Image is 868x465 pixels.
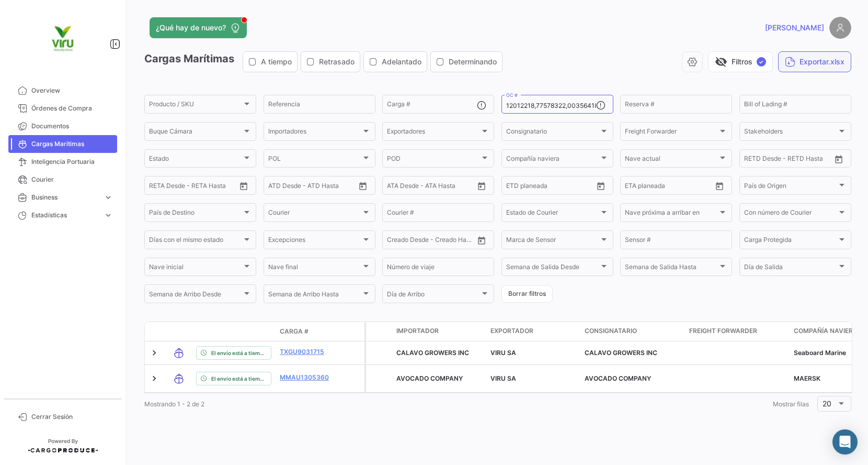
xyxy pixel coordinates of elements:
datatable-header-cell: Carga Protegida [366,322,392,341]
a: Inteligencia Portuaria [8,153,117,171]
a: Overview [8,82,117,99]
span: Día de Salida [744,265,837,272]
span: Courier [31,175,113,184]
span: MAERSK [794,374,820,382]
span: Importadores [268,129,361,137]
span: Determinando [449,57,497,67]
span: Business [31,193,99,202]
input: Hasta [770,157,812,164]
datatable-header-cell: Freight Forwarder [685,322,790,341]
span: ✓ [757,57,766,67]
span: Con número de Courier [744,211,837,218]
div: Abrir Intercom Messenger [832,429,858,455]
span: Seaboard Marine [794,349,846,357]
span: Compañía naviera [794,326,858,336]
button: visibility_offFiltros✓ [708,51,773,72]
span: Semana de Salida Desde [506,265,599,272]
span: Freight Forwarder [625,129,718,137]
datatable-header-cell: Consignatario [580,322,685,341]
span: Producto / SKU [149,102,242,109]
span: Consignatario [585,326,637,336]
a: Expand/Collapse Row [149,348,159,358]
input: Hasta [532,183,574,191]
input: Hasta [651,183,692,191]
button: Open calendar [712,178,727,194]
input: Desde [625,183,644,191]
span: VIRU SA [490,374,516,382]
img: viru.png [37,13,89,65]
span: Courier [268,211,361,218]
span: Estado [149,157,242,164]
span: Importador [396,326,439,336]
a: Cargas Marítimas [8,135,117,153]
span: Cerrar Sesión [31,412,113,422]
span: Órdenes de Compra [31,104,113,113]
span: Compañía naviera [506,157,599,164]
span: Mostrar filas [773,400,809,408]
span: Retrasado [319,57,355,67]
span: Semana de Salida Hasta [625,265,718,272]
a: Documentos [8,117,117,135]
datatable-header-cell: Exportador [486,322,580,341]
span: Nave actual [625,157,718,164]
input: ATD Desde [268,183,301,191]
span: Marca de Sensor [506,238,599,245]
span: Exportador [490,326,533,336]
span: Buque Cámara [149,129,242,137]
input: ATD Hasta [309,183,350,191]
span: Estado de Courier [506,211,599,218]
a: Courier [8,171,117,189]
button: Retrasado [301,52,360,72]
span: POD [387,157,480,164]
span: Cargas Marítimas [31,139,113,149]
datatable-header-cell: Estado de Envio [192,327,276,336]
a: MMAU1305360 [280,373,334,382]
datatable-header-cell: Modo de Transporte [166,327,192,336]
a: Expand/Collapse Row [149,373,159,384]
span: Nave final [268,265,361,272]
span: AVOCADO COMPANY [585,374,651,382]
span: Overview [31,86,113,95]
span: CALAVO GROWERS INC [396,349,469,357]
span: AVOCADO COMPANY [396,374,463,382]
span: A tiempo [261,57,292,67]
datatable-header-cell: Importador [392,322,486,341]
button: Borrar filtros [501,285,553,303]
h3: Cargas Marítimas [144,51,506,72]
input: Desde [744,157,763,164]
input: Hasta [175,183,216,191]
span: VIRU SA [490,349,516,357]
input: Desde [506,183,525,191]
span: ¿Qué hay de nuevo? [156,23,226,33]
input: ATA Desde [387,183,419,191]
span: Inteligencia Portuaria [31,157,113,167]
button: ¿Qué hay de nuevo? [150,17,247,38]
span: CALAVO GROWERS INC [585,349,657,357]
span: POL [268,157,361,164]
button: A tiempo [243,52,297,72]
span: expand_more [104,193,113,202]
input: ATA Hasta [426,183,467,191]
span: Documentos [31,121,113,131]
span: Semana de Arribo Desde [149,292,242,300]
input: Desde [149,183,168,191]
datatable-header-cell: Póliza [338,327,364,336]
span: Stakeholders [744,129,837,137]
span: Estadísticas [31,211,99,220]
span: Exportadores [387,129,480,137]
span: visibility_off [715,56,727,68]
span: Adelantado [382,57,421,67]
span: Mostrando 1 - 2 de 2 [144,400,204,408]
span: Día de Arribo [387,292,480,300]
span: Nave inicial [149,265,242,272]
span: Freight Forwarder [689,326,757,336]
span: Excepciones [268,238,361,245]
span: Nave próxima a arribar en [625,211,718,218]
button: Open calendar [236,178,252,194]
button: Open calendar [355,178,371,194]
img: placeholder-user.png [829,17,851,39]
span: País de Destino [149,211,242,218]
span: El envío está a tiempo. [211,374,267,383]
span: País de Origen [744,183,837,191]
span: Carga # [280,327,309,336]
